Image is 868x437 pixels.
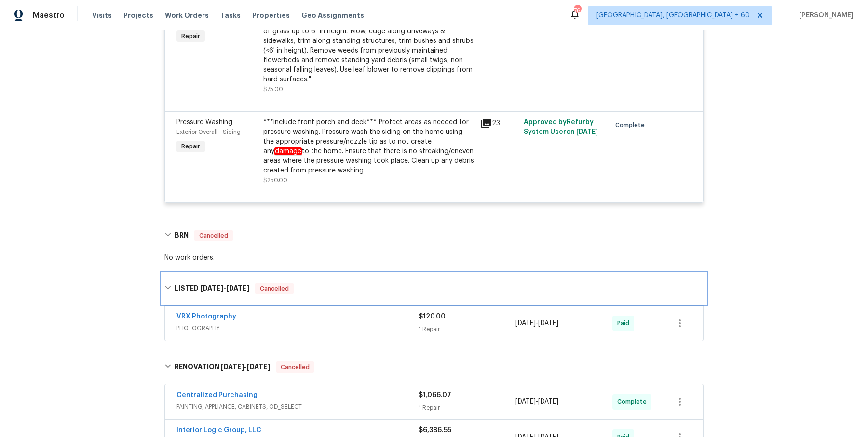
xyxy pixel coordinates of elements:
[263,86,283,92] span: $75.00
[164,253,704,263] div: No work orders.
[177,142,204,151] span: Repair
[419,403,515,412] div: 1 Repair
[176,402,419,411] span: PAINTING, APPLIANCE, CABINETS, OD_SELECT
[419,392,451,398] span: $1,066.07
[195,231,232,240] span: Cancelled
[515,320,536,327] span: [DATE]
[277,362,313,372] span: Cancelled
[165,11,209,20] span: Work Orders
[221,363,270,370] span: -
[263,118,475,175] div: ***include front porch and deck*** Protect areas as needed for pressure washing. Pressure wash th...
[221,363,244,370] span: [DATE]
[200,285,223,291] span: [DATE]
[162,273,706,304] div: LISTED [DATE]-[DATE]Cancelled
[256,284,293,293] span: Cancelled
[301,11,364,20] span: Geo Assignments
[33,11,65,20] span: Maestro
[226,285,249,291] span: [DATE]
[176,427,261,434] a: Interior Logic Group, LLC
[176,313,236,320] a: VRX Photography
[419,313,446,320] span: $120.00
[263,177,287,183] span: $250.00
[176,119,232,126] span: Pressure Washing
[574,6,581,15] div: 764
[596,11,750,20] span: [GEOGRAPHIC_DATA], [GEOGRAPHIC_DATA] + 60
[419,324,515,334] div: 1 Repair
[274,147,302,155] em: damage
[795,11,854,20] span: [PERSON_NAME]
[419,427,451,434] span: $6,386.55
[538,398,558,405] span: [DATE]
[175,230,189,241] h6: BRN
[576,129,598,135] span: [DATE]
[177,31,204,41] span: Repair
[252,11,290,20] span: Properties
[200,285,249,291] span: -
[617,318,633,328] span: Paid
[175,361,270,373] h6: RENOVATION
[92,11,112,20] span: Visits
[162,352,706,383] div: RENOVATION [DATE]-[DATE]Cancelled
[220,12,241,19] span: Tasks
[176,323,419,333] span: PHOTOGRAPHY
[515,318,558,328] span: -
[176,129,241,135] span: Exterior Overall - Siding
[162,220,706,251] div: BRN Cancelled
[480,118,518,129] div: 23
[617,397,651,407] span: Complete
[615,120,649,130] span: Complete
[538,320,558,327] span: [DATE]
[123,11,153,20] span: Projects
[515,398,536,405] span: [DATE]
[175,283,249,294] h6: LISTED
[515,397,558,407] span: -
[176,392,258,398] a: Centralized Purchasing
[247,363,270,370] span: [DATE]
[524,119,598,135] span: Approved by Refurby System User on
